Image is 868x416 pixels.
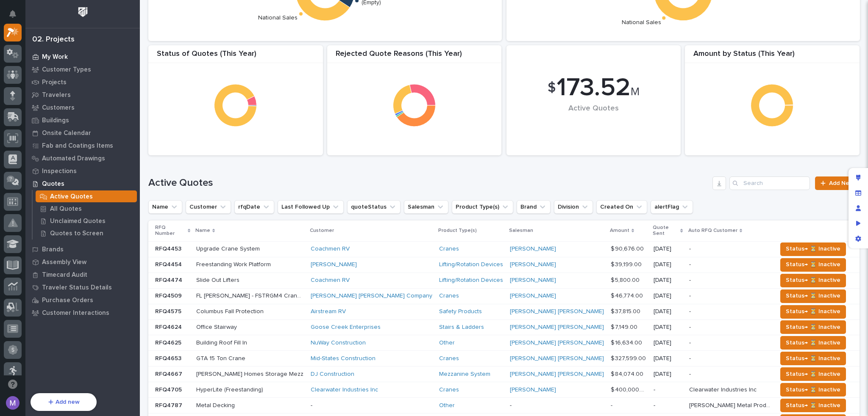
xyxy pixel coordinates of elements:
p: RFQ4453 [155,244,183,253]
a: Cranes [439,292,459,300]
button: Status→ ⏳ Inactive [780,383,846,397]
tr: RFQ4454RFQ4454 Freestanding Work PlatformFreestanding Work Platform [PERSON_NAME] Lifting/Rotatio... [148,257,860,273]
div: Start new chat [38,131,139,139]
span: $ [548,80,556,96]
a: Other [439,339,455,347]
div: We're offline, we will be back soon! [38,139,128,146]
p: Customers [42,104,75,112]
tr: RFQ4667RFQ4667 [PERSON_NAME] Homes Storage Mezz[PERSON_NAME] Homes Storage Mezz DJ Construction M... [148,366,860,382]
p: GTA 15 Ton Crane [196,353,247,362]
p: Travelers [42,91,71,99]
button: See all [131,158,154,168]
tr: RFQ4705RFQ4705 HyperLite (Freestanding)HyperLite (Freestanding) Clearwater Industries Inc Cranes ... [148,382,860,398]
div: 🔗 [53,107,60,114]
span: Status→ ⏳ Inactive [786,259,840,270]
tr: RFQ4625RFQ4625 Building Roof Fill InBuilding Roof Fill In NuWay Construction Other [PERSON_NAME] ... [148,335,860,351]
tr: RFQ4787RFQ4787 Metal DeckingMetal Decking -Other --- -[PERSON_NAME] Metal Products[PERSON_NAME] M... [148,398,860,413]
a: Lifting/Rotation Devices [439,277,503,284]
button: alertFlag [651,200,693,214]
p: Customer [310,226,334,235]
img: 1736555164131-43832dd5-751b-4058-ba23-39d91318e5a0 [8,131,24,146]
button: Status→ ⏳ Inactive [780,352,846,365]
div: App settings [851,231,866,246]
p: - [689,338,693,347]
p: - [689,353,693,362]
a: Quotes to Screen [33,227,140,239]
img: Stacker [8,8,25,25]
a: [PERSON_NAME] [PERSON_NAME] [510,371,604,378]
a: My Work [25,50,140,63]
p: [DATE] [654,292,682,300]
a: [PERSON_NAME] [PERSON_NAME] [510,339,604,347]
tr: RFQ4624RFQ4624 Office StairwayOffice Stairway Goose Creek Enterprises Stairs & Ladders [PERSON_NA... [148,320,860,335]
a: Assembly View [25,256,140,268]
p: RFQ4454 [155,259,184,268]
tr: RFQ4474RFQ4474 Slide Out LiftersSlide Out Lifters Coachmen RV Lifting/Rotation Devices [PERSON_NA... [148,273,860,288]
span: Status→ ⏳ Inactive [786,291,840,301]
p: Onsite Calendar [42,129,91,137]
p: - [689,259,693,268]
button: users-avatar [4,394,22,412]
span: Status→ ⏳ Inactive [786,244,840,254]
p: Amount [610,226,629,235]
p: Slide Out Lifters [196,275,241,284]
div: Manage fields and data [851,185,866,201]
a: [PERSON_NAME] [PERSON_NAME] [510,308,604,315]
p: - [654,386,682,394]
a: Buildings [25,114,140,127]
a: Customer Interactions [25,306,140,319]
p: Fab and Coatings Items [42,142,113,150]
button: rfqDate [234,200,274,214]
p: [DATE] [654,308,682,315]
button: Brand [517,200,551,214]
a: [PERSON_NAME] [510,292,556,300]
p: Columbus Fall Protection [196,306,265,315]
span: Status→ ⏳ Inactive [786,369,840,379]
a: [PERSON_NAME] [510,386,556,394]
button: Customer [186,200,231,214]
p: RFQ Number [155,223,186,239]
span: Pylon [84,223,103,229]
button: Status→ ⏳ Inactive [780,305,846,319]
a: Other [439,402,455,409]
button: Notifications [4,5,22,23]
p: Automated Drawings [42,155,105,163]
a: 📖Help Docs [5,103,50,118]
p: Inspections [42,168,77,175]
p: - [689,369,693,378]
div: Manage users [851,201,866,216]
div: Amount by Status (This Year) [685,50,860,63]
button: Name [148,200,182,214]
a: [PERSON_NAME] [510,245,556,253]
p: Upgrade Crane System [196,244,262,253]
a: Mid-States Construction [311,355,376,362]
p: Office Stairway [196,322,239,331]
div: Search [729,176,810,190]
p: $ 84,074.00 [611,369,645,378]
p: Projects [42,79,67,86]
a: All Quotes [33,203,140,215]
a: Customer Types [25,63,140,76]
p: My Work [42,53,68,61]
div: Notifications [11,10,22,24]
p: - [689,306,693,315]
p: Name [195,226,210,235]
p: $ 327,599.00 [611,353,648,362]
button: Open support chat [4,375,22,393]
a: Automated Drawings [25,152,140,165]
a: [PERSON_NAME] [510,277,556,284]
div: 📖 [8,107,15,114]
p: $ 46,774.00 [611,291,645,300]
a: Customers [25,101,140,114]
img: Brittany [8,196,22,209]
p: All Quotes [50,205,82,213]
a: [PERSON_NAME] [PERSON_NAME] [510,355,604,362]
a: [PERSON_NAME] [PERSON_NAME] Company [311,292,432,300]
tr: RFQ4575RFQ4575 Columbus Fall ProtectionColumbus Fall Protection Airstream RV Safety Products [PER... [148,304,860,320]
p: [DATE] [654,261,682,268]
p: - [689,244,693,253]
p: RFQ4787 [155,400,184,409]
p: Traveler Status Details [42,284,112,292]
a: Stairs & Ladders [439,324,484,331]
p: - [611,400,614,409]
